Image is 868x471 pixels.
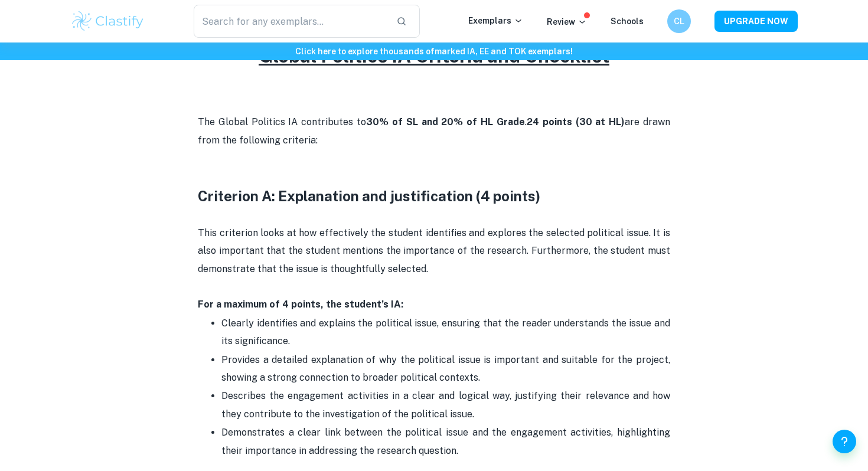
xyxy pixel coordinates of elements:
[2,45,866,58] h6: Click here to explore thousands of marked IA, EE and TOK exemplars !
[221,315,670,351] p: Clearly identifies and explains the political issue, ensuring that the reader understands the iss...
[468,14,523,27] p: Exemplars
[366,116,525,127] strong: 30% of SL and 20% of HL Grade
[70,9,145,33] img: Clastify logo
[221,424,670,460] p: Demonstrates a clear link between the political issue and the engagement activities, highlighting...
[611,17,644,26] a: Schools
[667,9,691,33] button: CL
[714,11,798,32] button: UPGRADE NOW
[833,430,856,453] button: Help and Feedback
[198,116,673,145] span: The Global Politics IA contributes to . are drawn from the following criteria:
[527,116,625,127] strong: 24 points (30 at HL)
[198,299,403,310] strong: For a maximum of 4 points, the student’s IA:
[221,351,670,387] p: Provides a detailed explanation of why the political issue is important and suitable for the proj...
[198,188,540,204] strong: Criterion A: Explanation and justification (4 points)
[547,15,587,28] p: Review
[673,15,686,28] h6: CL
[194,5,387,38] input: Search for any exemplars...
[221,387,670,423] p: Describes the engagement activities in a clear and logical way, justifying their relevance and ho...
[198,224,670,278] p: This criterion looks at how effectively the student identifies and explores the selected politica...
